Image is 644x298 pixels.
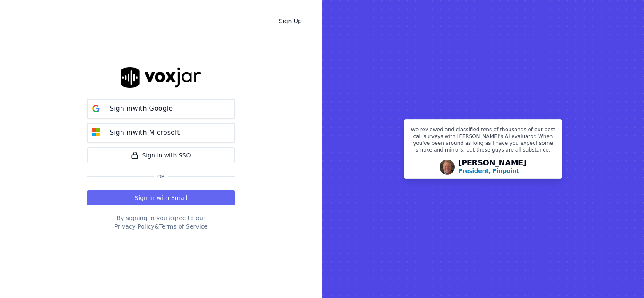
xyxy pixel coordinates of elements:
p: President, Pinpoint [458,167,519,175]
p: We reviewed and classified tens of thousands of our post call surveys with [PERSON_NAME]'s AI eva... [409,126,557,157]
button: Privacy Policy [114,222,154,231]
div: By signing in you agree to our & [87,214,235,231]
button: Sign in with Email [87,190,235,205]
img: microsoft Sign in button [88,124,105,141]
span: Or [154,173,168,180]
img: google Sign in button [88,100,105,117]
button: Sign inwith Google [87,99,235,118]
p: Sign in with Microsoft [110,128,180,138]
img: logo [121,67,201,87]
a: Sign in with SSO [87,147,235,163]
div: [PERSON_NAME] [458,159,526,175]
img: Avatar [440,160,455,175]
a: Sign Up [272,13,309,29]
button: Sign inwith Microsoft [87,123,235,142]
p: Sign in with Google [110,104,173,114]
button: Terms of Service [159,222,207,231]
